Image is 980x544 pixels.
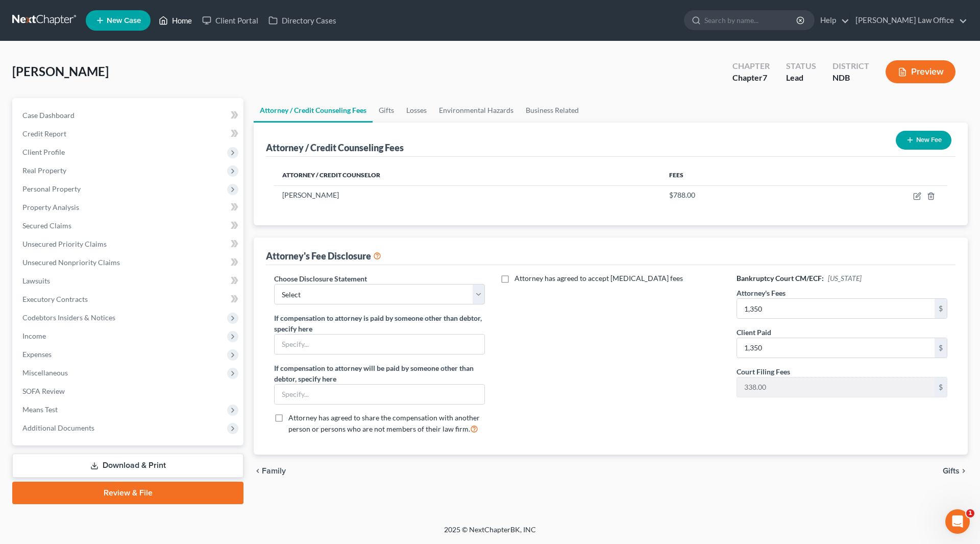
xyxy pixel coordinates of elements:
[22,203,79,211] span: Property Analysis
[22,258,120,267] span: Unsecured Nonpriority Claims
[22,387,65,395] span: SOFA Review
[22,332,46,340] span: Income
[274,313,485,334] label: If compensation to attorney is paid by someone other than debtor, specify here
[12,482,243,504] a: Review & File
[886,60,955,83] button: Preview
[266,250,381,262] div: Attorney's Fee Disclosure
[254,467,262,475] i: chevron_left
[935,377,947,397] div: $
[945,509,970,534] iframe: Intercom live chat
[514,274,683,282] span: Attorney has agreed to accept [MEDICAL_DATA] fees
[197,11,263,30] a: Client Portal
[274,273,367,284] label: Choose Disclosure Statement
[14,382,243,400] a: SOFA Review
[737,366,790,377] label: Court Filing Fees
[669,171,683,179] span: Fees
[737,273,947,283] h6: Bankruptcy Court CM/ECF:
[763,73,767,82] span: 7
[22,148,65,156] span: Client Profile
[737,377,935,397] input: 0.00
[896,131,951,150] button: New Fee
[732,72,770,84] div: Chapter
[943,467,968,475] button: Gifts chevron_right
[275,385,484,404] input: Specify...
[520,98,585,123] a: Business Related
[22,350,52,359] span: Expenses
[12,64,109,79] span: [PERSON_NAME]
[282,171,380,179] span: Attorney / Credit Counselor
[966,509,974,517] span: 1
[832,72,869,84] div: NDB
[14,235,243,253] a: Unsecured Priority Claims
[22,184,81,193] span: Personal Property
[22,276,50,285] span: Lawsuits
[22,313,115,322] span: Codebtors Insiders & Notices
[107,17,141,25] span: New Case
[22,240,107,248] span: Unsecured Priority Claims
[433,98,520,123] a: Environmental Hazards
[22,423,94,432] span: Additional Documents
[732,60,770,72] div: Chapter
[263,11,341,30] a: Directory Cases
[22,111,75,120] span: Case Dashboard
[815,11,849,30] a: Help
[14,272,243,290] a: Lawsuits
[737,299,935,318] input: 0.00
[400,98,433,123] a: Losses
[14,290,243,309] a: Executory Contracts
[282,191,339,199] span: [PERSON_NAME]
[274,363,485,384] label: If compensation to attorney will be paid by someone other than debtor, specify here
[935,299,947,318] div: $
[22,221,71,230] span: Secured Claims
[288,413,480,433] span: Attorney has agreed to share the compensation with another person or persons who are not members ...
[14,106,243,125] a: Case Dashboard
[22,166,66,175] span: Real Property
[22,368,68,377] span: Miscellaneous
[832,60,869,72] div: District
[786,60,816,72] div: Status
[22,405,58,414] span: Means Test
[254,467,286,475] button: chevron_left Family
[14,217,243,235] a: Secured Claims
[960,467,968,475] i: chevron_right
[262,467,286,475] span: Family
[22,295,88,303] span: Executory Contracts
[254,98,373,123] a: Attorney / Credit Counseling Fees
[737,288,786,298] label: Attorney's Fees
[14,253,243,272] a: Unsecured Nonpriority Claims
[786,72,816,84] div: Lead
[12,454,243,478] a: Download & Print
[935,338,947,358] div: $
[850,11,967,30] a: [PERSON_NAME] Law Office
[14,198,243,217] a: Property Analysis
[943,467,960,475] span: Gifts
[373,98,400,123] a: Gifts
[737,327,771,338] label: Client Paid
[275,335,484,354] input: Specify...
[669,191,695,199] span: $788.00
[14,125,243,143] a: Credit Report
[266,141,404,154] div: Attorney / Credit Counseling Fees
[154,11,197,30] a: Home
[22,129,66,138] span: Credit Report
[737,338,935,358] input: 0.00
[199,525,781,543] div: 2025 © NextChapterBK, INC
[704,11,798,30] input: Search by name...
[828,274,862,282] span: [US_STATE]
